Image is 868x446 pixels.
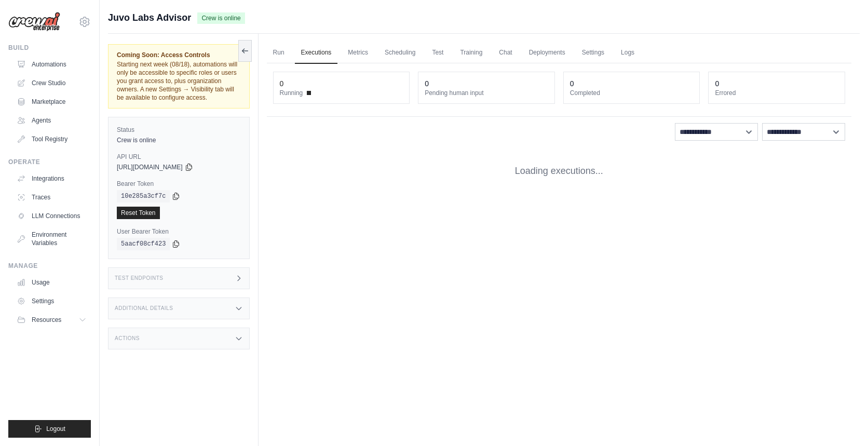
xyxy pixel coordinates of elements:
a: Marketplace [12,93,91,110]
a: Scheduling [378,42,422,64]
div: 0 [715,78,719,89]
span: [URL][DOMAIN_NAME] [117,163,183,171]
label: Bearer Token [117,180,241,188]
a: Run [267,42,291,64]
a: Deployments [523,42,572,64]
span: Resources [32,316,61,324]
div: Crew is online [117,136,241,144]
a: Agents [12,112,91,129]
code: 10e285a3cf7c [117,190,170,202]
a: Reset Token [117,207,160,219]
a: Tool Registry [12,131,91,147]
a: LLM Connections [12,208,91,224]
dt: Pending human input [425,89,548,97]
dt: Completed [570,89,694,97]
div: Build [8,44,91,52]
a: Executions [295,42,338,64]
span: Juvo Labs Advisor [108,10,191,25]
button: Logout [8,420,91,438]
label: Status [117,126,241,134]
div: Loading executions... [267,147,851,196]
dt: Errored [715,89,838,97]
button: Get Support [804,10,860,25]
div: Operate [8,158,91,166]
h3: Test Endpoints [115,275,164,281]
a: Test [426,42,450,64]
span: Logout [46,425,65,433]
label: API URL [117,153,241,161]
button: Resources [12,312,91,328]
a: Environment Variables [12,226,91,251]
a: Usage [12,274,91,291]
div: Manage [8,262,91,270]
a: Training [454,42,489,64]
a: Settings [576,42,611,64]
a: Metrics [342,42,374,64]
label: User Bearer Token [117,227,241,236]
div: 0 [280,78,284,89]
span: Running [280,89,303,97]
div: 0 [570,78,574,89]
div: 0 [425,78,429,89]
a: Integrations [12,170,91,187]
span: Crew is online [197,12,245,24]
a: Settings [12,293,91,309]
h3: Actions [115,335,140,342]
span: Starting next week (08/18), automations will only be accessible to specific roles or users you gr... [117,61,237,101]
img: Logo [8,12,60,32]
a: Automations [12,56,91,73]
a: Traces [12,189,91,206]
code: 5aacf08cf423 [117,238,170,250]
a: Logs [615,42,641,64]
a: Crew Studio [12,75,91,91]
span: Coming Soon: Access Controls [117,51,241,59]
a: Chat [493,42,518,64]
h3: Additional Details [115,305,173,312]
